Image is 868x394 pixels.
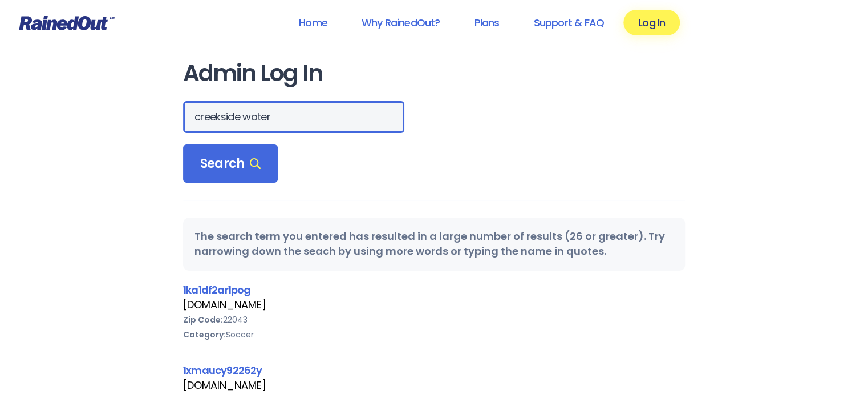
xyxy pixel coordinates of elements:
[183,329,226,340] b: Category:
[183,378,685,393] div: [DOMAIN_NAME]
[459,10,514,35] a: Plans
[183,144,278,183] div: Search
[183,218,685,270] div: The search term you entered has resulted in a large number of results (26 or greater). Try narrow...
[284,10,342,35] a: Home
[183,282,685,297] div: 1ka1df2ar1pog
[183,327,685,342] div: Soccer
[518,10,618,35] a: Support & FAQ
[183,283,250,297] a: 1ka1df2ar1pog
[200,156,261,172] span: Search
[183,363,262,377] a: 1xmaucy92262y
[183,314,223,325] b: Zip Code:
[183,312,685,327] div: 22043
[623,10,680,35] a: Log In
[183,61,685,86] h1: Admin Log In
[183,363,685,378] div: 1xmaucy92262y
[183,297,685,312] div: [DOMAIN_NAME]
[347,10,455,35] a: Why RainedOut?
[183,101,404,133] input: Search Orgs…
